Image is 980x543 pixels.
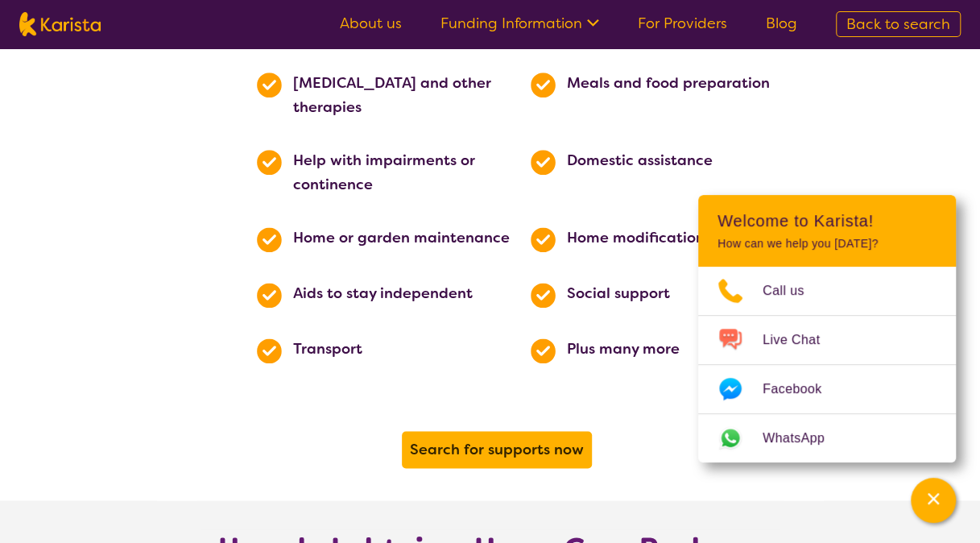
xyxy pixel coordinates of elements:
[567,284,670,303] b: Social support
[531,73,556,97] img: Tick
[846,15,950,34] span: Back to search
[698,267,956,462] ul: Choose channel
[293,228,510,247] b: Home or garden maintenance
[717,237,937,251] p: How can we help you [DATE]?
[406,435,588,464] a: Search for supports now
[293,73,491,117] b: [MEDICAL_DATA] and other therapies
[531,338,556,363] img: Tick
[531,227,556,252] img: Tick
[763,377,841,401] span: Facebook
[340,14,402,33] a: About us
[293,339,362,359] b: Transport
[911,478,956,523] button: Channel Menu
[567,73,770,93] b: Meals and food preparation
[567,228,711,247] b: Home modifications
[638,14,727,33] a: For Providers
[257,227,282,252] img: Tick
[410,440,584,459] b: Search for supports now
[257,73,282,97] img: Tick
[293,151,475,194] b: Help with impairments or continence
[763,279,824,303] span: Call us
[717,211,937,230] h2: Welcome to Karista!
[440,14,599,33] a: Funding Information
[19,12,101,36] img: Karista logo
[531,283,556,308] img: Tick
[567,151,713,170] b: Domestic assistance
[293,284,473,303] b: Aids to stay independent
[698,195,956,462] div: Channel Menu
[567,339,680,359] b: Plus many more
[257,150,282,175] img: Tick
[257,283,282,308] img: Tick
[836,11,961,37] a: Back to search
[763,426,844,450] span: WhatsApp
[698,414,956,462] a: Web link opens in a new tab.
[766,14,797,33] a: Blog
[531,150,556,175] img: Tick
[763,328,839,352] span: Live Chat
[257,338,282,363] img: Tick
